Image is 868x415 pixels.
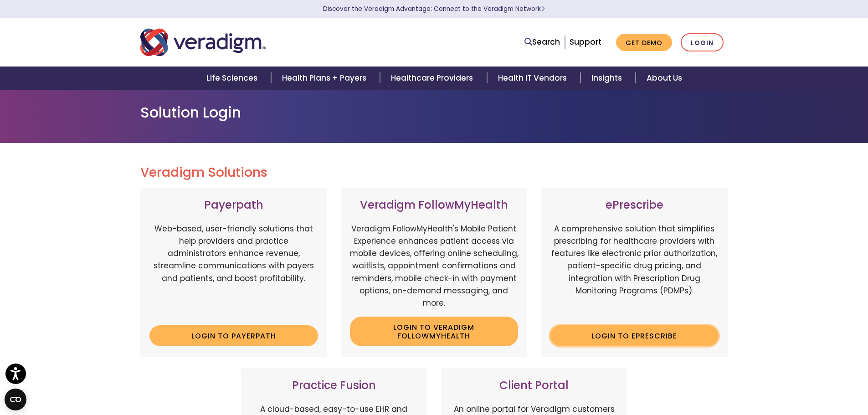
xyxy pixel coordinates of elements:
[804,388,857,404] iframe: Drift Chat Widget
[195,67,271,90] a: Life Sciences
[570,36,601,47] a: Support
[616,34,672,51] a: Get Demo
[5,389,26,410] button: Open CMP widget
[140,104,728,121] h1: Solution Login
[140,27,266,57] img: Veradigm logo
[149,199,318,212] h3: Payerpath
[450,379,619,392] h3: Client Portal
[580,67,636,90] a: Insights
[380,67,487,90] a: Healthcare Providers
[350,199,519,212] h3: Veradigm FollowMyHealth
[250,379,418,392] h3: Practice Fusion
[149,325,318,346] a: Login to Payerpath
[271,67,380,90] a: Health Plans + Payers
[541,5,545,13] span: Learn More
[140,165,728,180] h2: Veradigm Solutions
[550,199,719,212] h3: ePrescribe
[636,67,693,90] a: About Us
[350,317,519,346] a: Login to Veradigm FollowMyHealth
[524,36,560,48] a: Search
[350,223,519,309] p: Veradigm FollowMyHealth's Mobile Patient Experience enhances patient access via mobile devices, o...
[550,325,719,346] a: Login to ePrescribe
[550,223,719,318] p: A comprehensive solution that simplifies prescribing for healthcare providers with features like ...
[681,33,724,52] a: Login
[149,223,318,318] p: Web-based, user-friendly solutions that help providers and practice administrators enhance revenu...
[487,67,580,90] a: Health IT Vendors
[323,5,545,13] a: Discover the Veradigm Advantage: Connect to the Veradigm NetworkLearn More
